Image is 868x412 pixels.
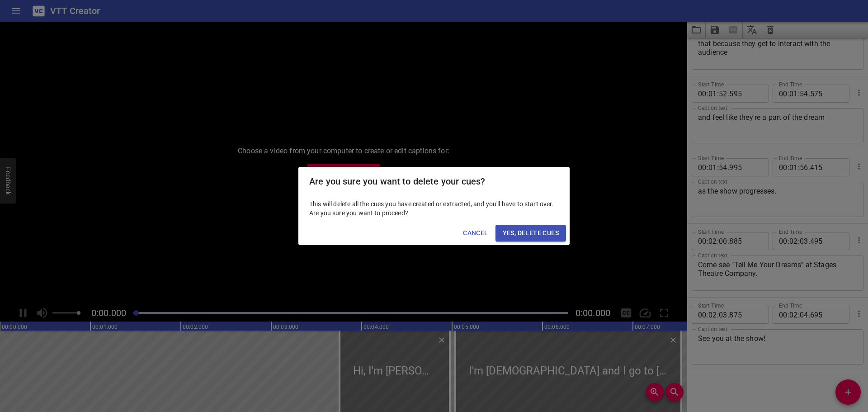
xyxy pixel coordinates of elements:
[503,227,559,239] span: Yes, Delete Cues
[309,174,559,189] h2: Are you sure you want to delete your cues?
[298,196,570,221] div: This will delete all the cues you have created or extracted, and you'll have to start over. Are y...
[459,225,491,242] button: Cancel
[463,227,488,239] span: Cancel
[495,225,566,242] button: Yes, Delete Cues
